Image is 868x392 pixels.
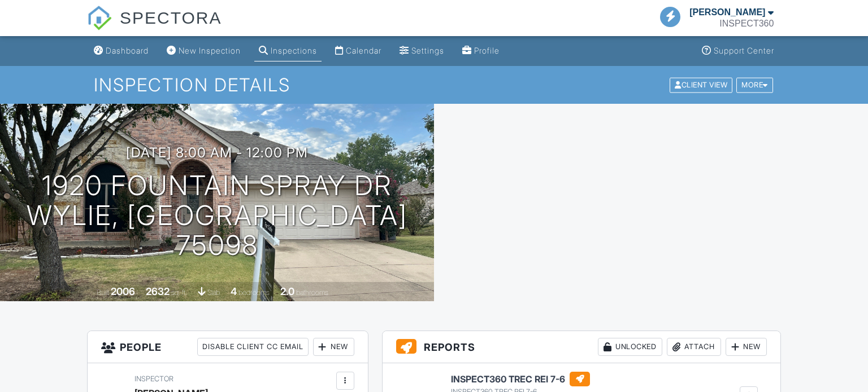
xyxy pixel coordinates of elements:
div: Client View [670,77,732,93]
div: Inspections [271,46,317,55]
span: bedrooms [238,288,270,297]
h3: Reports [383,331,781,363]
a: Inspections [254,41,322,61]
span: SPECTORA [120,6,222,29]
div: 2632 [146,285,170,297]
a: SPECTORA [87,17,222,38]
div: New [313,338,354,356]
div: Support Center [714,46,774,55]
div: More [736,77,773,93]
span: Slab [207,288,220,297]
div: New Inspection [179,46,241,55]
div: INSPECT360 [719,18,774,29]
a: Dashboard [89,41,153,61]
a: Support Center [697,41,779,61]
div: Calendar [346,46,381,55]
a: New Inspection [162,41,245,61]
span: sq. ft. [171,288,187,297]
h3: People [88,331,368,363]
div: Attach [667,338,721,356]
img: The Best Home Inspection Software - Spectora [87,6,112,30]
a: Calendar [331,41,386,61]
h1: 1920 Fountain Spray Dr Wylie, [GEOGRAPHIC_DATA] 75098 [18,171,416,260]
h3: [DATE] 8:00 am - 12:00 pm [126,145,308,160]
span: Built [97,288,109,297]
h1: Inspection Details [94,75,774,95]
span: bathrooms [296,288,328,297]
a: Profile [458,41,504,61]
h6: INSPECT360 TREC REI 7-6 [451,372,590,386]
span: Inspector [134,375,173,383]
div: Disable Client CC Email [197,338,309,356]
div: Profile [474,46,500,55]
div: New [726,338,767,356]
div: [PERSON_NAME] [689,7,765,18]
a: Settings [395,41,449,61]
div: 2.0 [280,285,294,297]
a: Client View [669,80,735,89]
div: 4 [231,285,237,297]
div: Unlocked [598,338,662,356]
div: Settings [411,46,444,55]
div: 2006 [111,285,135,297]
div: Dashboard [106,46,149,55]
